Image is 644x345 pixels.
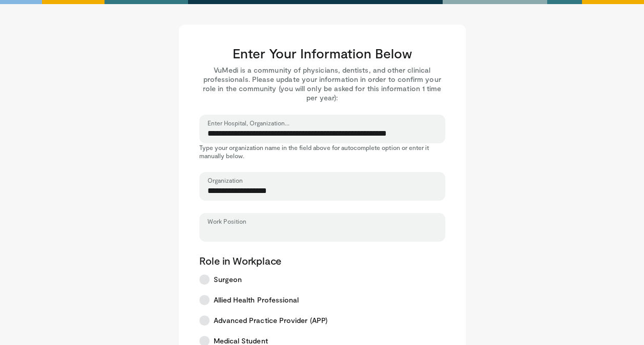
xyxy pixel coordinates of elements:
[199,66,445,102] p: VuMedi is a community of physicians, dentists, and other clinical professionals. Please update yo...
[207,119,289,127] label: Enter Hospital, Organization...
[214,274,242,285] span: Surgeon
[199,254,445,267] p: Role in Workplace
[214,295,299,305] span: Allied Health Professional
[199,143,445,160] p: Type your organization name in the field above for autocomplete option or enter it manually below.
[199,45,445,61] h3: Enter Your Information Below
[214,315,327,326] span: Advanced Practice Provider (APP)
[207,217,246,225] label: Work Position
[207,176,243,184] label: Organization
